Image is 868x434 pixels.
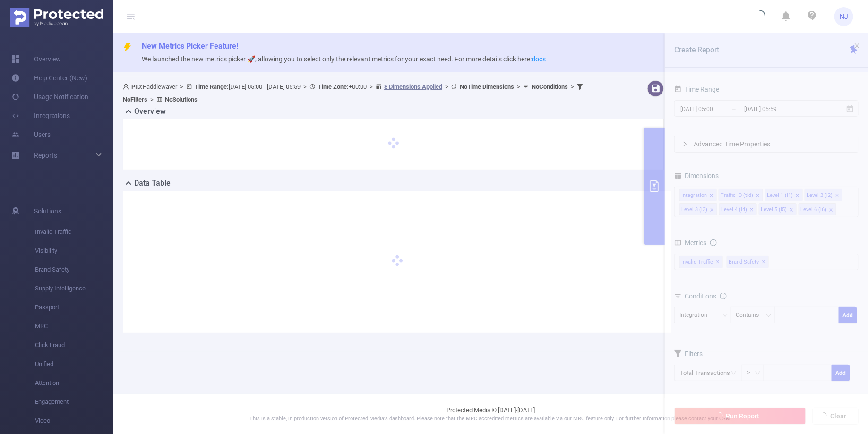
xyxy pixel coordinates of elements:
[123,96,147,103] b: No Filters
[35,374,113,392] span: Attention
[460,83,514,90] b: No Time Dimensions
[35,298,113,317] span: Passport
[11,68,87,87] a: Help Center (New)
[754,10,765,23] i: icon: loading
[384,83,442,90] u: 8 Dimensions Applied
[318,83,349,90] b: Time Zone:
[35,222,113,241] span: Invalid Traffic
[854,41,860,51] button: icon: close
[35,336,113,355] span: Click Fraud
[35,392,113,411] span: Engagement
[34,202,61,221] span: Solutions
[301,83,309,90] span: >
[123,84,131,90] i: icon: user
[142,42,238,51] span: New Metrics Picker Feature!
[35,355,113,374] span: Unified
[195,83,229,90] b: Time Range:
[35,279,113,298] span: Supply Intelligence
[568,83,577,90] span: >
[367,83,376,90] span: >
[11,125,51,144] a: Users
[35,260,113,279] span: Brand Safety
[113,394,868,434] footer: Protected Media © [DATE]-[DATE]
[142,55,546,63] span: We launched the new metrics picker 🚀, allowing you to select only the relevant metrics for your e...
[532,55,546,63] a: docs
[131,83,143,90] b: PID:
[34,152,57,159] span: Reports
[35,317,113,336] span: MRC
[165,96,198,103] b: No Solutions
[532,83,568,90] b: No Conditions
[442,83,451,90] span: >
[11,50,61,68] a: Overview
[134,106,166,117] h2: Overview
[854,43,860,49] i: icon: close
[137,415,844,423] p: This is a stable, in production version of Protected Media's dashboard. Please note that the MRC ...
[10,8,103,27] img: Protected Media
[514,83,523,90] span: >
[35,241,113,260] span: Visibility
[11,87,88,106] a: Usage Notification
[840,7,848,26] span: NJ
[147,96,156,103] span: >
[34,146,57,165] a: Reports
[123,83,585,103] span: Paddlewaver [DATE] 05:00 - [DATE] 05:59 +00:00
[35,411,113,430] span: Video
[11,106,70,125] a: Integrations
[177,83,186,90] span: >
[134,178,171,189] h2: Data Table
[123,43,132,52] i: icon: thunderbolt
